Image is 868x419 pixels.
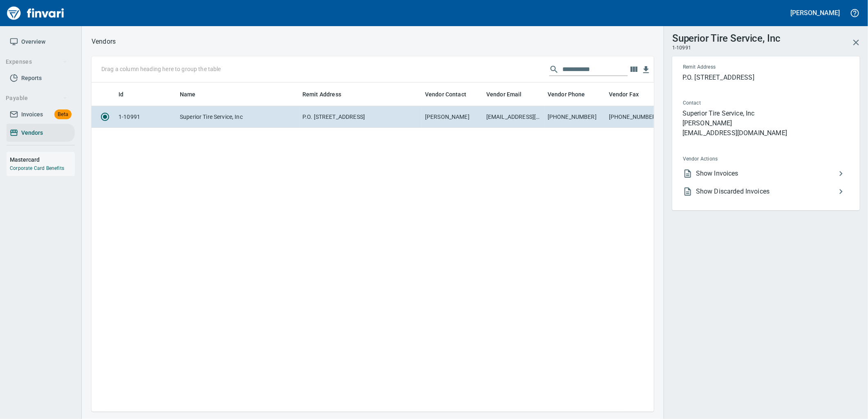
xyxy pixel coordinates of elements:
span: Name [180,89,196,99]
td: [PHONE_NUMBER] [544,106,606,128]
span: Vendor Actions [683,155,783,163]
span: Vendor Email [486,89,522,99]
td: P.O. [STREET_ADDRESS] [299,106,422,128]
p: Superior Tire Service, Inc [682,109,849,118]
span: Remit Address [302,89,352,99]
span: Beta [54,110,72,119]
p: [EMAIL_ADDRESS][DOMAIN_NAME] [682,128,849,138]
span: Id [119,89,123,99]
span: Remit Address [683,63,782,71]
a: Vendors [7,124,75,142]
span: Reports [21,73,42,83]
p: P.O. [STREET_ADDRESS] [682,73,849,82]
span: Show Discarded Invoices [696,187,836,196]
h5: [PERSON_NAME] [791,9,840,17]
h6: Mastercard [10,155,75,164]
span: Contact [683,99,774,107]
a: Reports [7,69,75,87]
a: Overview [7,33,75,51]
span: Show Invoices [696,169,836,178]
td: Superior Tire Service, Inc [177,106,299,128]
span: Vendor Fax [609,89,639,99]
button: Payable [2,91,71,106]
td: [PERSON_NAME] [422,106,483,128]
span: Vendor Phone [548,89,596,99]
td: 1-10991 [115,106,177,128]
span: Vendors [21,128,43,138]
button: Expenses [2,54,71,69]
span: Vendor Phone [548,89,585,99]
span: Payable [6,93,67,103]
a: InvoicesBeta [7,105,75,124]
img: Finvari [5,3,66,23]
p: [PERSON_NAME] [682,118,849,128]
button: Download Table [640,64,652,76]
span: Overview [21,37,45,47]
button: [PERSON_NAME] [789,7,842,19]
span: 1-10991 [672,44,691,52]
td: [PHONE_NUMBER] [606,106,667,128]
nav: breadcrumb [92,37,116,47]
span: Invoices [21,109,43,120]
td: [EMAIL_ADDRESS][DOMAIN_NAME] [483,106,544,128]
span: Id [119,89,134,99]
p: Vendors [92,37,116,47]
button: Choose columns to display [628,63,640,76]
p: Drag a column heading here to group the table [101,65,221,73]
span: Remit Address [302,89,341,99]
span: Vendor Email [486,89,532,99]
span: Expenses [6,57,67,67]
button: Close Vendor [846,33,866,52]
span: Vendor Contact [425,89,477,99]
span: Vendor Contact [425,89,466,99]
span: Name [180,89,206,99]
a: Corporate Card Benefits [10,165,64,171]
span: Vendor Fax [609,89,650,99]
h3: Superior Tire Service, Inc [672,31,781,44]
